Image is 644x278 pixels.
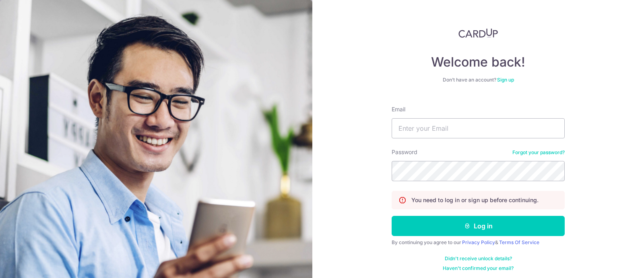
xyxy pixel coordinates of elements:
label: Email [392,105,405,113]
div: By continuing you agree to our & [392,239,565,246]
label: Password [392,148,417,156]
a: Haven't confirmed your email? [443,265,514,272]
button: Log in [392,216,565,236]
a: Forgot your password? [512,149,565,156]
img: CardUp Logo [458,28,498,38]
input: Enter your Email [392,118,565,138]
div: Don’t have an account? [392,77,565,83]
a: Sign up [497,77,514,83]
h4: Welcome back! [392,54,565,70]
a: Terms Of Service [499,239,539,245]
a: Privacy Policy [462,239,495,245]
p: You need to log in or sign up before continuing. [411,196,539,204]
a: Didn't receive unlock details? [445,255,512,262]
